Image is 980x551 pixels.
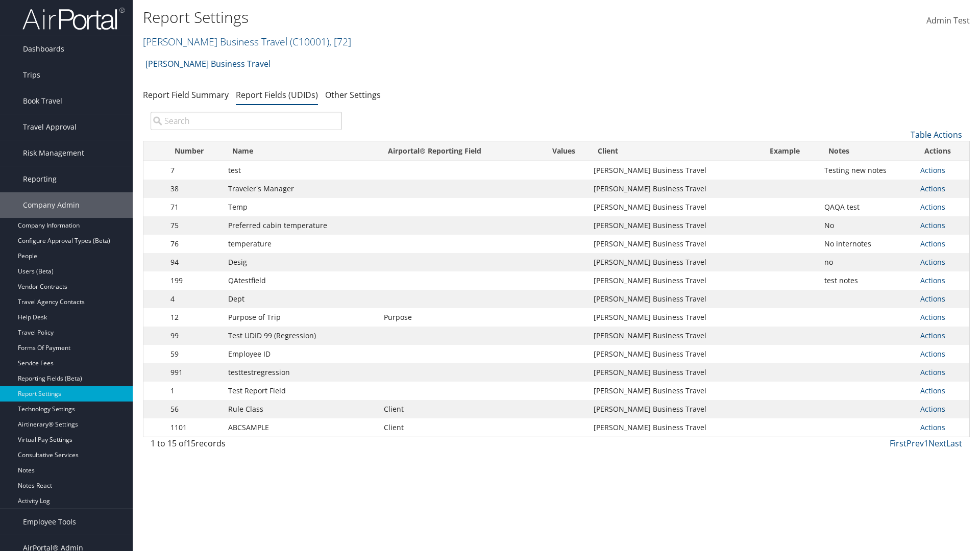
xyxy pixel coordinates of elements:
[819,161,915,180] td: Testing new notes
[928,438,946,449] a: Next
[920,184,945,193] a: Actions
[143,141,165,161] th: : activate to sort column descending
[379,418,539,437] td: Client
[223,198,379,216] td: Temp
[23,166,57,192] span: Reporting
[223,216,379,235] td: Preferred cabin temperature
[223,161,379,180] td: test
[920,165,945,175] a: Actions
[23,88,62,114] span: Book Travel
[920,275,945,285] a: Actions
[223,253,379,271] td: Desig
[920,312,945,322] a: Actions
[920,294,945,304] a: Actions
[926,5,970,37] a: Admin Test
[920,422,945,432] a: Actions
[223,290,379,308] td: Dept
[236,89,318,101] a: Report Fields (UDIDs)
[165,290,223,308] td: 4
[223,382,379,400] td: Test Report Field
[920,239,945,248] a: Actions
[589,141,761,161] th: Client
[589,161,761,180] td: [PERSON_NAME] Business Travel
[379,141,539,161] th: Airportal&reg; Reporting Field
[223,271,379,290] td: QAtestfield
[589,382,761,400] td: [PERSON_NAME] Business Travel
[165,308,223,327] td: 12
[165,161,223,180] td: 7
[589,345,761,363] td: [PERSON_NAME] Business Travel
[819,253,915,271] td: no
[819,216,915,235] td: No
[151,112,342,130] input: Search
[22,7,125,31] img: airportal-logo.png
[143,7,694,28] h1: Report Settings
[589,363,761,382] td: [PERSON_NAME] Business Travel
[926,15,970,26] span: Admin Test
[589,253,761,271] td: [PERSON_NAME] Business Travel
[379,308,539,327] td: Purpose
[589,271,761,290] td: [PERSON_NAME] Business Travel
[151,437,342,455] div: 1 to 15 of records
[165,400,223,418] td: 56
[589,180,761,198] td: [PERSON_NAME] Business Travel
[819,271,915,290] td: test notes
[223,400,379,418] td: Rule Class
[920,367,945,377] a: Actions
[589,235,761,253] td: [PERSON_NAME] Business Travel
[165,418,223,437] td: 1101
[920,331,945,340] a: Actions
[223,235,379,253] td: temperature
[165,198,223,216] td: 71
[589,418,761,437] td: [PERSON_NAME] Business Travel
[920,202,945,212] a: Actions
[145,54,271,74] a: [PERSON_NAME] Business Travel
[23,192,80,218] span: Company Admin
[223,141,379,161] th: Name
[539,141,589,161] th: Values
[920,257,945,267] a: Actions
[223,345,379,363] td: Employee ID
[223,180,379,198] td: Traveler's Manager
[329,35,351,48] span: , [ 72 ]
[911,129,962,140] a: Table Actions
[819,235,915,253] td: No internotes
[290,35,329,48] span: ( C10001 )
[223,327,379,345] td: Test UDID 99 (Regression)
[920,220,945,230] a: Actions
[165,271,223,290] td: 199
[589,216,761,235] td: [PERSON_NAME] Business Travel
[223,418,379,437] td: ABCSAMPLE
[761,141,819,161] th: Example
[23,62,40,88] span: Trips
[915,141,969,161] th: Actions
[143,89,229,101] a: Report Field Summary
[165,253,223,271] td: 94
[186,438,195,449] span: 15
[589,400,761,418] td: [PERSON_NAME] Business Travel
[920,386,945,395] a: Actions
[920,349,945,359] a: Actions
[165,235,223,253] td: 76
[589,198,761,216] td: [PERSON_NAME] Business Travel
[946,438,962,449] a: Last
[589,327,761,345] td: [PERSON_NAME] Business Travel
[143,35,351,48] a: [PERSON_NAME] Business Travel
[325,89,381,101] a: Other Settings
[165,363,223,382] td: 991
[23,509,76,535] span: Employee Tools
[165,180,223,198] td: 38
[223,308,379,327] td: Purpose of Trip
[924,438,928,449] a: 1
[223,363,379,382] td: testtestregression
[819,198,915,216] td: QAQA test
[23,114,77,140] span: Travel Approval
[920,404,945,414] a: Actions
[906,438,924,449] a: Prev
[589,290,761,308] td: [PERSON_NAME] Business Travel
[165,141,223,161] th: Number
[165,345,223,363] td: 59
[23,140,84,166] span: Risk Management
[819,141,915,161] th: Notes
[165,327,223,345] td: 99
